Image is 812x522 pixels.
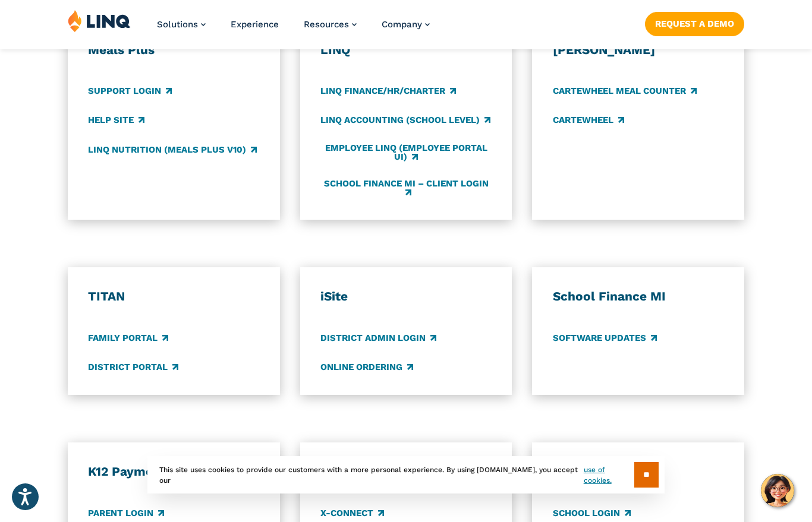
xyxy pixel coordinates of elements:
[304,19,357,30] a: Resources
[88,360,178,374] a: District Portal
[68,10,131,32] img: LINQ | K‑12 Software
[147,456,665,493] div: This site uses cookies to provide our customers with a more personal experience. By using [DOMAIN...
[645,12,744,36] a: Request a Demo
[88,464,259,480] h3: K12 Payments Center
[382,19,422,30] span: Company
[382,19,430,30] a: Company
[320,360,413,374] a: Online Ordering
[584,464,634,486] a: use of cookies.
[231,19,279,30] a: Experience
[320,42,492,58] h3: LINQ
[553,114,624,127] a: CARTEWHEEL
[553,331,657,344] a: Software Updates
[88,42,259,58] h3: Meals Plus
[645,10,744,36] nav: Button Navigation
[88,507,164,520] a: Parent Login
[304,19,349,30] span: Resources
[157,19,198,30] span: Solutions
[320,85,456,98] a: LINQ Finance/HR/Charter
[320,114,490,127] a: LINQ Accounting (school level)
[88,85,172,98] a: Support Login
[88,289,259,305] h3: TITAN
[320,331,436,344] a: District Admin Login
[320,507,384,520] a: X-Connect
[88,114,144,127] a: Help Site
[553,507,631,520] a: School Login
[320,143,492,163] a: Employee LINQ (Employee Portal UI)
[88,143,257,156] a: LINQ Nutrition (Meals Plus v10)
[157,10,430,49] nav: Primary Navigation
[320,179,492,198] a: School Finance MI – Client Login
[157,19,206,30] a: Solutions
[761,474,794,507] button: Hello, have a question? Let’s chat.
[320,289,492,305] h3: iSite
[553,85,697,98] a: CARTEWHEEL Meal Counter
[88,331,168,344] a: Family Portal
[553,42,724,58] h3: [PERSON_NAME]
[553,289,724,305] h3: School Finance MI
